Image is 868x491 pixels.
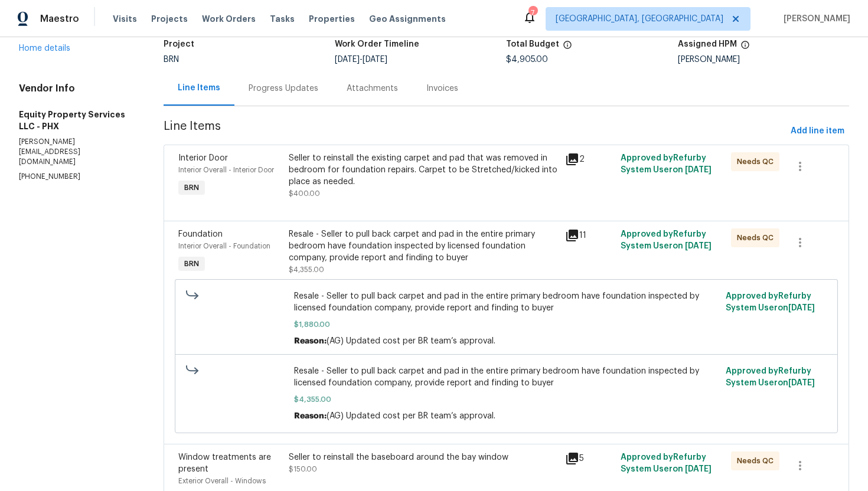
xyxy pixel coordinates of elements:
[180,182,204,194] span: BRN
[40,13,79,25] span: Maestro
[178,477,266,485] span: Exterior Overall - Windows
[294,412,327,420] span: Reason:
[685,465,712,473] span: [DATE]
[685,166,712,174] span: [DATE]
[565,152,614,166] div: 2
[786,120,849,142] button: Add line item
[426,83,458,94] div: Invoices
[178,243,270,250] span: Interior Overall - Foundation
[19,137,135,167] p: [PERSON_NAME][EMAIL_ADDRESS][DOMAIN_NAME]
[180,258,204,270] span: BRN
[347,83,398,94] div: Attachments
[164,120,786,142] span: Line Items
[678,40,737,48] h5: Assigned HPM
[737,455,778,467] span: Needs QC
[327,337,495,345] span: (AG) Updated cost per BR team’s approval.
[294,290,719,314] span: Resale - Seller to pull back carpet and pad in the entire primary bedroom have foundation inspect...
[164,55,179,64] span: BRN
[294,394,719,405] span: $4,355.00
[289,466,317,473] span: $150.00
[113,13,137,25] span: Visits
[335,55,360,64] span: [DATE]
[528,7,537,19] div: 7
[178,230,223,238] span: Foundation
[294,319,719,330] span: $1,880.00
[565,228,614,243] div: 11
[740,40,750,55] span: The hpm assigned to this work order.
[294,337,327,345] span: Reason:
[151,13,188,25] span: Projects
[19,172,135,182] p: [PHONE_NUMBER]
[369,13,446,25] span: Geo Assignments
[678,55,849,64] div: [PERSON_NAME]
[363,55,387,64] span: [DATE]
[565,451,614,466] div: 5
[178,166,274,174] span: Interior Overall - Interior Door
[726,367,815,387] span: Approved by Refurby System User on
[621,230,712,250] span: Approved by Refurby System User on
[289,228,558,264] div: Resale - Seller to pull back carpet and pad in the entire primary bedroom have foundation inspect...
[788,379,815,387] span: [DATE]
[289,152,558,188] div: Seller to reinstall the existing carpet and pad that was removed in bedroom for foundation repair...
[335,55,387,64] span: -
[178,154,228,162] span: Interior Door
[779,13,850,25] span: [PERSON_NAME]
[726,292,815,312] span: Approved by Refurby System User on
[788,304,815,312] span: [DATE]
[335,40,419,48] h5: Work Order Timeline
[289,451,558,463] div: Seller to reinstall the baseboard around the bay window
[506,55,548,64] span: $4,905.00
[294,365,719,389] span: Resale - Seller to pull back carpet and pad in the entire primary bedroom have foundation inspect...
[164,40,194,48] h5: Project
[563,40,572,55] span: The total cost of line items that have been proposed by Opendoor. This sum includes line items th...
[289,190,320,197] span: $400.00
[309,13,355,25] span: Properties
[202,13,256,25] span: Work Orders
[791,124,844,139] span: Add line item
[19,44,70,53] a: Home details
[270,15,295,23] span: Tasks
[19,83,135,94] h4: Vendor Info
[178,82,220,94] div: Line Items
[621,154,712,174] span: Approved by Refurby System User on
[249,83,318,94] div: Progress Updates
[737,156,778,168] span: Needs QC
[327,412,495,420] span: (AG) Updated cost per BR team’s approval.
[19,109,135,132] h5: Equity Property Services LLC - PHX
[737,232,778,244] span: Needs QC
[289,266,324,273] span: $4,355.00
[685,242,712,250] span: [DATE]
[506,40,559,48] h5: Total Budget
[556,13,723,25] span: [GEOGRAPHIC_DATA], [GEOGRAPHIC_DATA]
[178,453,271,473] span: Window treatments are present
[621,453,712,473] span: Approved by Refurby System User on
